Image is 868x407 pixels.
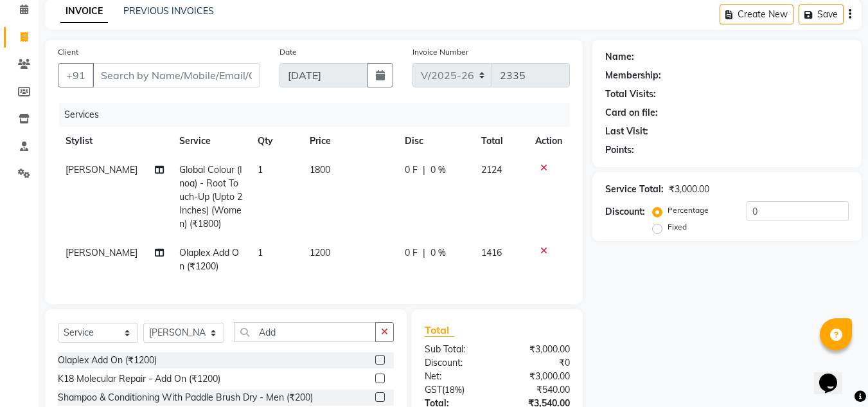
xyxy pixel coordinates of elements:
div: ( ) [415,383,497,397]
span: 0 % [430,163,446,177]
label: Invoice Number [412,46,468,58]
span: Total [425,323,454,337]
button: Create New [720,5,793,24]
div: Total Visits: [605,87,656,101]
span: | [423,246,425,260]
div: ₹540.00 [497,383,580,397]
button: +91 [58,63,94,87]
span: 0 F [405,163,418,177]
span: 0 F [405,246,418,260]
span: Global Colour (Inoa) - Root Touch-Up (Upto 2 Inches) (Women) (₹1800) [179,164,242,230]
div: Net: [415,370,497,383]
span: 1200 [310,247,330,258]
span: [PERSON_NAME] [66,164,137,176]
th: Total [474,127,528,156]
th: Stylist [58,127,172,156]
div: ₹0 [497,356,580,370]
span: Olaplex Add On (₹1200) [179,247,239,272]
div: Name: [605,50,634,64]
div: Services [59,103,580,127]
span: [PERSON_NAME] [66,247,137,258]
span: Gst [425,384,442,395]
div: Card on file: [605,106,658,120]
div: ₹3,000.00 [497,370,580,383]
span: 1 [258,247,263,258]
span: 0 % [430,246,446,260]
div: ₹3,000.00 [669,183,709,196]
div: Shampoo & Conditioning With Paddle Brush Dry - Men (₹200) [58,391,313,404]
span: 1416 [481,247,502,258]
div: Sub Total: [415,343,497,356]
iframe: chat widget [814,356,855,394]
th: Service [172,127,250,156]
label: Fixed [668,221,687,233]
div: Points: [605,143,634,157]
input: Search or Scan [234,322,376,342]
th: Qty [250,127,302,156]
div: K18 Molecular Repair - Add On (₹1200) [58,372,220,386]
div: Service Total: [605,183,664,196]
label: Percentage [668,204,709,216]
a: PREVIOUS INVOICES [123,5,214,17]
label: Date [279,46,297,58]
th: Price [302,127,397,156]
div: Discount: [605,205,645,219]
span: 18% [445,384,462,395]
input: Search by Name/Mobile/Email/Code [93,63,260,87]
label: Client [58,46,78,58]
span: 1800 [310,164,330,176]
th: Disc [397,127,474,156]
span: 2124 [481,164,502,176]
th: Action [527,127,570,156]
div: Olaplex Add On (₹1200) [58,354,157,367]
span: 1 [258,164,263,176]
button: Save [799,5,844,24]
div: Discount: [415,356,497,370]
div: ₹3,000.00 [497,343,580,356]
div: Last Visit: [605,125,648,138]
span: | [423,163,425,177]
div: Membership: [605,69,661,82]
